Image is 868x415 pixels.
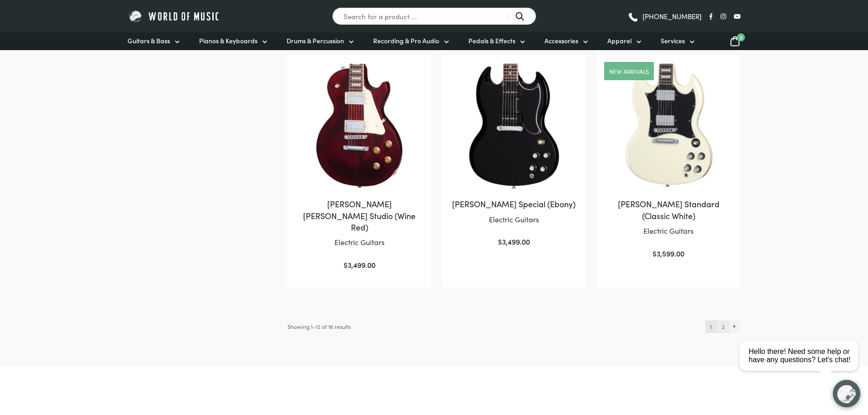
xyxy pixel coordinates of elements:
[451,64,576,189] img: Gibson SG Special Ebony body view
[642,13,702,20] span: [PHONE_NUMBER]
[705,320,740,333] nav: Product Pagination
[717,320,729,333] a: Page 2
[544,36,578,46] span: Accessories
[451,198,576,210] h2: [PERSON_NAME] Special (Ebony)
[607,36,632,46] span: Apparel
[729,320,741,333] a: →
[288,320,351,333] p: Showing 1–12 of 16 results
[332,7,536,25] input: Search for a product ...
[652,248,657,258] span: $
[661,36,685,46] span: Services
[297,64,422,271] a: [PERSON_NAME] [PERSON_NAME] Studio (Wine Red)Electric Guitars$3,499.00
[606,64,731,189] img: Gibson SG Standard Classic White close view
[287,36,344,46] span: Drums & Percussion
[199,36,257,46] span: Pianos & Keyboards
[468,36,515,46] span: Pedals & Effects
[128,9,221,23] img: World of Music
[128,36,170,46] span: Guitars & Bass
[627,10,702,23] a: [PHONE_NUMBER]
[498,236,530,246] bdi: 3,499.00
[737,33,745,41] span: 0
[297,236,422,248] p: Electric Guitars
[652,248,684,258] bdi: 3,599.00
[606,225,731,237] p: Electric Guitars
[606,198,731,221] h2: [PERSON_NAME] Standard (Classic White)
[344,260,348,270] span: $
[705,320,717,333] span: Page 1
[451,64,576,248] a: [PERSON_NAME] Special (Ebony)Electric Guitars$3,499.00
[297,64,422,189] img: Gibson Les Paul Studio Wine Red Body view
[498,236,502,246] span: $
[373,36,439,46] span: Recording & Pro Audio
[451,214,576,225] p: Electric Guitars
[736,315,868,415] iframe: Chat with our support team
[297,198,422,233] h2: [PERSON_NAME] [PERSON_NAME] Studio (Wine Red)
[344,260,375,270] bdi: 3,499.00
[609,68,649,74] a: New arrivals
